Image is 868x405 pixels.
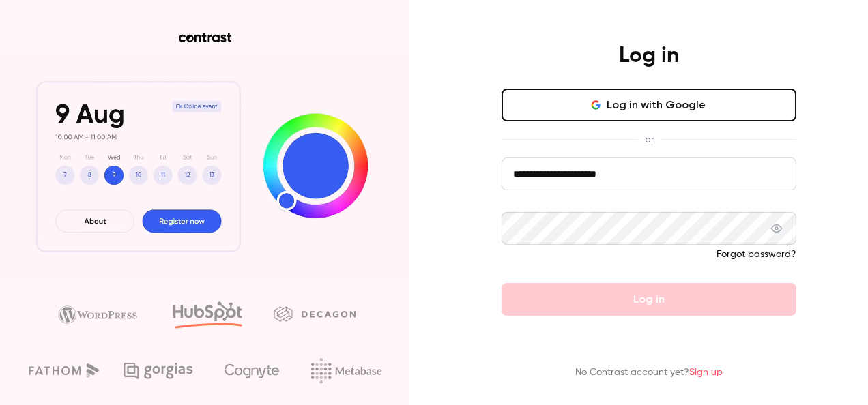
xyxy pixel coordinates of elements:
img: decagon [274,306,356,321]
h4: Log in [619,42,679,70]
button: Log in with Google [502,89,796,121]
a: Sign up [689,367,723,377]
span: or [638,132,661,147]
a: Forgot password? [717,250,796,259]
p: No Contrast account yet? [575,365,723,380]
